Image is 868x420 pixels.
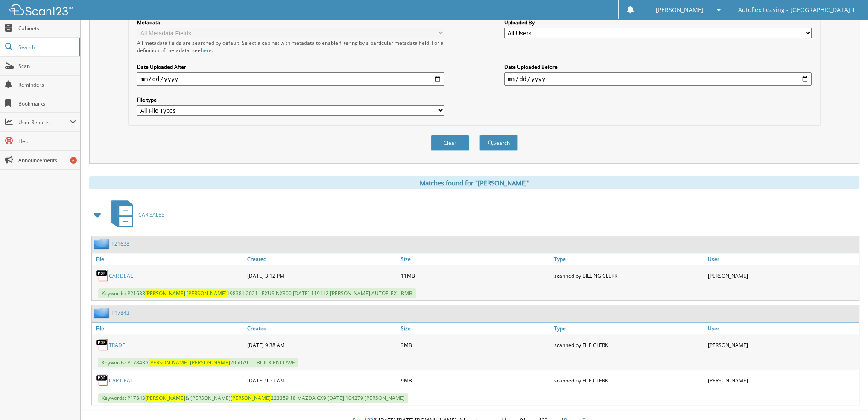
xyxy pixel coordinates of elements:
span: [PERSON_NAME] [149,359,189,366]
div: 3MB [399,336,552,353]
a: User [706,253,859,265]
div: [PERSON_NAME] [706,267,859,284]
span: User Reports [18,119,70,126]
div: scanned by BILLING CLERK [552,267,705,284]
label: File type [137,96,444,103]
a: Created [245,253,398,265]
a: TRADE [109,341,125,349]
a: P21638 [111,240,129,247]
span: Reminders [18,81,76,88]
div: scanned by FILE CLERK [552,372,705,389]
input: start [137,72,444,86]
a: P17843 [111,309,129,317]
a: Created [245,323,398,334]
div: Matches found for "[PERSON_NAME]" [89,176,859,189]
div: [DATE] 9:51 AM [245,372,398,389]
a: CAR DEAL [109,272,133,279]
label: Date Uploaded After [137,63,444,70]
span: Autoflex Leasing - [GEOGRAPHIC_DATA] 1 [738,7,855,12]
a: CAR SALES [106,198,164,232]
label: Uploaded By [504,19,812,26]
span: [PERSON_NAME] [231,394,271,402]
a: File [92,323,245,334]
a: Size [399,253,552,265]
div: [PERSON_NAME] [706,372,859,389]
a: User [706,323,859,334]
span: Keywords: P17843A 205079 11 BUICK ENCLAVE [98,358,298,367]
div: 11MB [399,267,552,284]
span: Keywords: P21638 198381 2021 LEXUS NX300 [DATE] 119112 [PERSON_NAME] AUTOFLEX - BMB [98,288,416,298]
span: [PERSON_NAME] [187,290,227,297]
label: Metadata [137,19,444,26]
span: [PERSON_NAME] [190,359,230,366]
div: [PERSON_NAME] [706,336,859,353]
label: Date Uploaded Before [504,63,812,70]
span: Scan [18,62,76,70]
button: Clear [431,135,469,151]
span: Cabinets [18,25,76,32]
span: Announcements [18,156,76,164]
span: [PERSON_NAME] [145,394,185,402]
div: [DATE] 3:12 PM [245,267,398,284]
img: folder2.png [94,308,111,318]
a: Type [552,253,705,265]
a: File [92,253,245,265]
a: Size [399,323,552,334]
div: 9MB [399,372,552,389]
div: [DATE] 9:38 AM [245,336,398,353]
span: Keywords: P17843 & [PERSON_NAME] 223359 18 MAZDA CX9 [DATE] 104279 [PERSON_NAME] [98,393,408,403]
a: Type [552,323,705,334]
span: Help [18,138,76,145]
span: [PERSON_NAME] [656,7,704,12]
div: scanned by FILE CLERK [552,336,705,353]
iframe: Chat Widget [825,379,868,420]
button: Search [479,135,518,151]
img: PDF.png [96,338,109,351]
span: Search [18,44,75,51]
span: [PERSON_NAME] [145,290,185,297]
span: Bookmarks [18,100,76,107]
div: 6 [70,157,77,164]
span: CAR SALES [138,211,164,218]
div: All metadata fields are searched by default. Select a cabinet with metadata to enable filtering b... [137,39,444,54]
img: PDF.png [96,269,109,282]
img: folder2.png [94,238,111,249]
input: end [504,72,812,86]
a: CAR DEAL [109,377,133,384]
a: here [201,47,212,54]
img: scan123-logo-white.svg [9,4,73,15]
img: PDF.png [96,374,109,387]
